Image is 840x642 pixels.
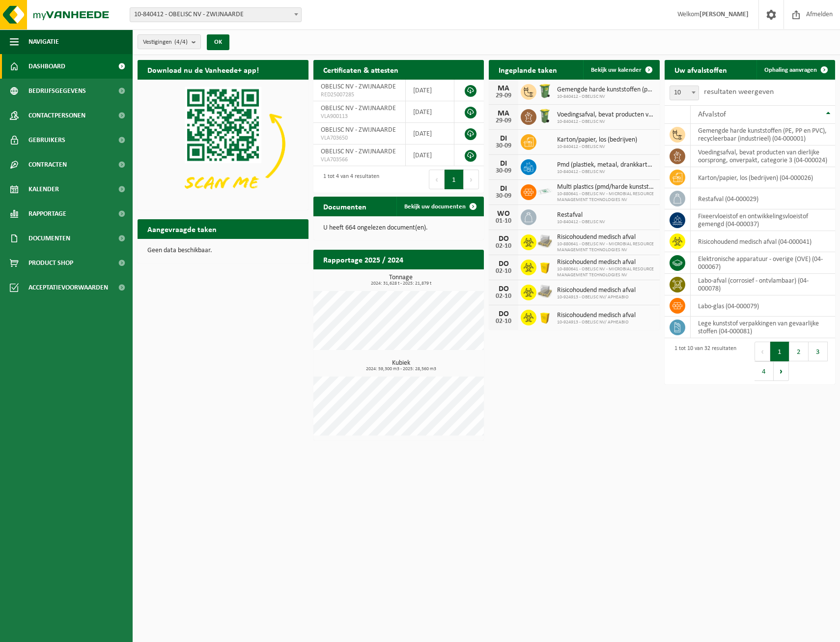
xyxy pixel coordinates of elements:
[691,274,836,295] td: labo-afval (corrosief - ontvlambaar) (04-000078)
[464,170,479,189] button: Next
[28,177,59,202] span: Kalender
[557,94,655,100] span: 10-840412 - OBELISC NV
[691,252,836,274] td: elektronische apparatuur - overige (OVE) (04-000067)
[691,188,836,209] td: restafval (04-000029)
[321,113,398,120] span: VLA900113
[174,39,188,45] count: (4/4)
[700,11,749,18] strong: [PERSON_NAME]
[557,144,637,150] span: 10-840412 - OBELISC NV
[494,235,513,243] div: DO
[536,83,553,99] img: WB-0240-HPE-GN-50
[28,29,59,54] span: Navigatie
[670,341,736,382] div: 1 tot 10 van 32 resultaten
[28,251,73,275] span: Product Shop
[406,101,454,123] td: [DATE]
[445,170,464,189] button: 1
[755,342,770,361] button: Previous
[557,191,655,203] span: 10-880641 - OBELISC NV - MICROBIAL RESOURCE MANAGEMENT TECHNOLOGIES NV
[557,119,655,125] span: 10-840412 - OBELISC NV
[557,219,605,225] span: 10-840412 - OBELISC NV
[536,258,553,275] img: LP-SB-00050-HPE-22
[557,111,655,119] span: Voedingsafval, bevat producten van dierlijke oorsprong, onverpakt, categorie 3
[28,226,70,251] span: Documenten
[764,67,817,73] span: Ophaling aanvragen
[494,117,513,124] div: 29-09
[557,169,655,175] span: 10-840412 - OBELISC NV
[557,233,655,241] span: Risicohoudend medisch afval
[704,88,774,96] label: resultaten weergeven
[28,128,65,152] span: Gebruikers
[774,361,789,381] button: Next
[494,85,513,92] div: MA
[321,126,396,134] span: OBELISC NV - ZWIJNAARDE
[28,103,85,128] span: Contactpersonen
[691,209,836,231] td: fixeervloeistof en ontwikkelingsvloeistof gemengd (04-000037)
[494,193,513,200] div: 30-09
[583,60,659,80] a: Bekijk uw kalender
[557,136,637,144] span: Karton/papier, los (bedrijven)
[494,310,513,318] div: DO
[698,111,726,118] span: Afvalstof
[770,342,789,361] button: 1
[494,92,513,99] div: 29-09
[557,259,655,266] span: Risicohoudend medisch afval
[691,167,836,188] td: karton/papier, los (bedrijven) (04-000026)
[138,80,308,208] img: Download de VHEPlus App
[138,34,201,49] button: Vestigingen(4/4)
[323,225,475,232] p: U heeft 664 ongelezen document(en).
[691,124,836,146] td: gemengde harde kunststoffen (PE, PP en PVC), recycleerbaar (industrieel) (04-000001)
[494,210,513,218] div: WO
[557,312,636,320] span: Risicohoudend medisch afval
[318,367,484,372] span: 2024: 59,300 m3 - 2025: 28,560 m3
[207,34,229,50] button: OK
[557,241,655,253] span: 10-880641 - OBELISC NV - MICROBIAL RESOURCE MANAGEMENT TECHNOLOGIES NV
[494,318,513,325] div: 02-10
[536,283,553,300] img: LP-PA-00000-WDN-11
[138,60,269,79] h2: Download nu de Vanheede+ app!
[557,86,655,94] span: Gemengde harde kunststoffen (pe, pp en pvc), recycleerbaar (industrieel)
[494,243,513,250] div: 02-10
[494,218,513,225] div: 01-10
[536,108,553,124] img: WB-0140-HPE-GN-50
[138,219,226,238] h2: Aangevraagde taken
[494,285,513,293] div: DO
[670,86,699,100] span: 10
[536,233,553,250] img: LP-PA-00000-WDN-11
[536,183,553,200] img: LP-SK-00500-LPE-16
[665,60,737,79] h2: Uw afvalstoffen
[789,342,809,361] button: 2
[691,146,836,167] td: voedingsafval, bevat producten van dierlijke oorsprong, onverpakt, categorie 3 (04-000024)
[557,287,636,294] span: Risicohoudend medisch afval
[557,183,655,191] span: Multi plastics (pmd/harde kunststoffen/spanbanden/eps/folie naturel/folie gemeng...
[313,60,408,79] h2: Certificaten & attesten
[406,145,454,166] td: [DATE]
[557,294,636,300] span: 10-924913 - OBELISC NV/ APHEABIO
[494,185,513,193] div: DI
[411,269,483,289] a: Bekijk rapportage
[313,250,413,269] h2: Rapportage 2025 / 2024
[147,247,299,254] p: Geen data beschikbaar.
[494,293,513,300] div: 02-10
[318,274,484,286] h3: Tonnage
[429,170,445,189] button: Previous
[406,123,454,145] td: [DATE]
[557,266,655,278] span: 10-880641 - OBELISC NV - MICROBIAL RESOURCE MANAGEMENT TECHNOLOGIES NV
[321,105,396,112] span: OBELISC NV - ZWIJNAARDE
[494,268,513,275] div: 02-10
[321,148,396,155] span: OBELISC NV - ZWIJNAARDE
[691,317,836,338] td: lege kunststof verpakkingen van gevaarlijke stoffen (04-000081)
[494,143,513,149] div: 30-09
[321,91,398,99] span: RED25007285
[318,169,379,190] div: 1 tot 4 van 4 resultaten
[28,54,65,79] span: Dashboard
[536,308,553,325] img: LP-SB-00050-HPE-22
[494,260,513,268] div: DO
[494,160,513,168] div: DI
[318,360,484,372] h3: Kubiek
[755,361,774,381] button: 4
[28,152,67,177] span: Contracten
[691,231,836,252] td: risicohoudend medisch afval (04-000041)
[489,60,567,79] h2: Ingeplande taken
[130,7,302,22] span: 10-840412 - OBELISC NV - ZWIJNAARDE
[756,60,834,80] a: Ophaling aanvragen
